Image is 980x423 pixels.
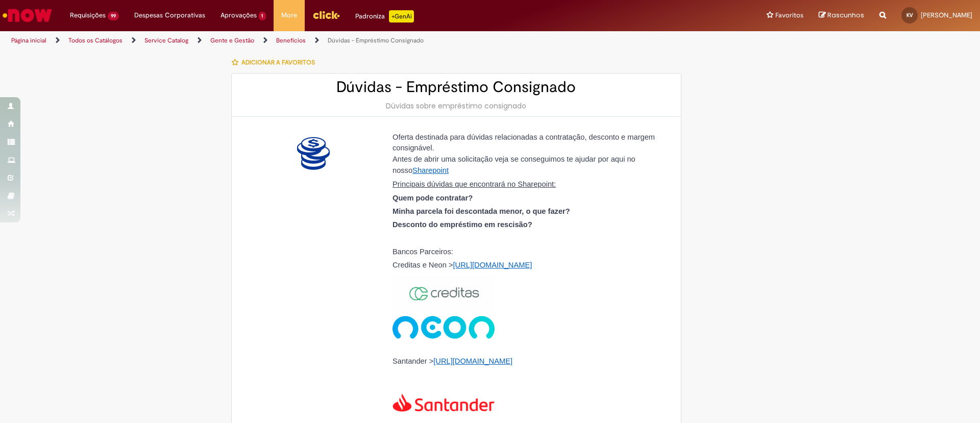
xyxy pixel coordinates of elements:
[210,36,254,44] a: Gente e Gestão
[312,7,340,23] img: click_logo_yellow_360x200.png
[393,155,635,175] span: Antes de abrir uma solicitação veja se conseguimos te ajudar por aqui no nosso
[827,10,864,20] span: Rascunhos
[393,180,556,188] span: Principais dúvidas que encontrará no Sharepoint:
[297,137,330,170] img: Dúvidas - Empréstimo Consignado
[276,36,306,44] a: Benefícios
[921,11,972,19] span: [PERSON_NAME]
[242,101,671,111] div: Dúvidas sobre empréstimo consignado
[389,10,414,23] p: +GenAi
[242,79,671,96] h2: Dúvidas - Empréstimo Consignado
[412,166,449,174] a: Sharepoint
[134,10,205,20] span: Despesas Corporativas
[393,261,663,270] p: Creditas e Neon >
[11,36,46,44] a: Página inicial
[108,12,119,20] span: 99
[144,36,188,44] a: Service Catalog
[68,36,122,44] a: Todos os Catálogos
[70,10,106,20] span: Requisições
[393,248,663,256] p: Bancos Parceiros:
[393,133,655,152] span: Oferta destinada para dúvidas relacionadas a contratação, desconto e margem consignável.
[906,12,913,18] span: KV
[819,11,864,20] a: Rascunhos
[328,36,424,44] a: Dúvidas - Empréstimo Consignado
[8,31,646,50] ul: Trilhas de página
[259,12,266,20] span: 1
[241,58,315,66] span: Adicionar a Favoritos
[775,10,803,20] span: Favoritos
[393,194,473,202] strong: Quem pode contratar?
[231,52,321,73] button: Adicionar a Favoritos
[281,10,297,20] span: More
[355,10,414,23] div: Padroniza
[393,220,532,229] strong: Desconto do empréstimo em rescisão?
[220,10,257,20] span: Aprovações
[453,261,532,269] a: [URL][DOMAIN_NAME]
[1,5,54,26] img: ServiceNow
[393,207,570,215] strong: Minha parcela foi descontada menor, o que fazer?
[433,357,512,365] a: [URL][DOMAIN_NAME]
